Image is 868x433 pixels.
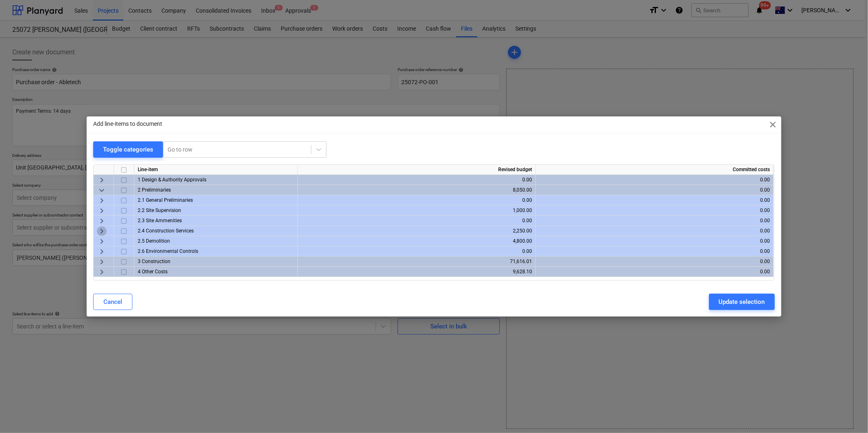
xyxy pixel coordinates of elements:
div: 2,250.00 [301,226,532,236]
div: 71,616.01 [301,257,532,267]
div: 0.00 [539,205,770,216]
span: 2.3 Site Ammenities [138,218,182,223]
div: 0.00 [301,175,532,185]
span: keyboard_arrow_right [97,247,107,257]
div: Revised budget [298,165,536,175]
div: Committed costs [536,165,774,175]
span: keyboard_arrow_right [97,226,107,236]
div: 0.00 [539,216,770,226]
span: close [768,120,778,129]
span: keyboard_arrow_right [97,237,107,246]
div: 0.00 [539,195,770,205]
span: 2 Preliminaries [138,187,171,193]
div: 0.00 [539,226,770,236]
span: 3 Construction [138,259,170,264]
div: 0.00 [539,185,770,195]
span: keyboard_arrow_right [97,206,107,216]
div: Line-item [134,165,298,175]
button: Toggle categories [93,141,163,158]
div: Update selection [719,297,765,307]
div: 0.00 [539,257,770,267]
span: 1 Design & Authority Approvals [138,177,206,183]
span: keyboard_arrow_right [97,267,107,277]
div: 0.00 [539,267,770,277]
span: keyboard_arrow_right [97,175,107,185]
div: 8,050.00 [301,185,532,195]
div: 0.00 [301,195,532,205]
div: 4,800.00 [301,236,532,246]
span: 2.6 Environmental Controls [138,248,198,254]
span: 2.5 Demolition [138,238,170,244]
button: Update selection [709,294,775,310]
p: Add line-items to document [93,120,162,128]
span: 2.2 Site Supervision [138,208,181,213]
span: keyboard_arrow_down [97,185,107,195]
div: 0.00 [301,216,532,226]
div: Cancel [103,297,122,307]
span: keyboard_arrow_right [97,257,107,267]
button: Cancel [93,294,132,310]
span: 2.1 General Preliminaries [138,197,193,203]
div: 1,000.00 [301,205,532,216]
iframe: Chat Widget [827,394,868,433]
div: 0.00 [301,246,532,257]
div: Toggle categories [103,144,153,155]
div: 9,628.10 [301,267,532,277]
div: 0.00 [539,236,770,246]
span: 4 Other Costs [138,269,168,275]
span: keyboard_arrow_right [97,196,107,205]
div: 0.00 [539,175,770,185]
span: keyboard_arrow_right [97,216,107,226]
span: 2.4 Construction Services [138,228,194,234]
div: 0.00 [539,246,770,257]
